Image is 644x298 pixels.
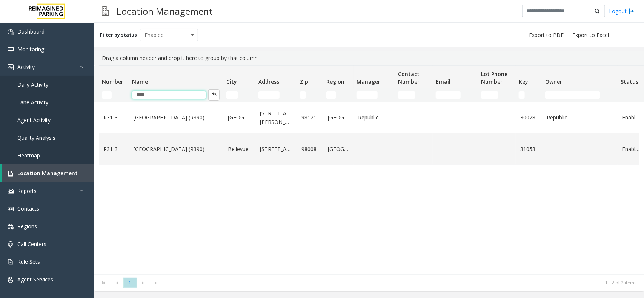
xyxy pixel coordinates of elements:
span: Rule Sets [17,258,40,265]
span: Region [326,78,344,85]
input: Key Filter [519,91,525,99]
td: Zip Filter [297,88,323,102]
button: Export to PDF [526,30,567,40]
input: Manager Filter [357,91,378,99]
span: Monitoring [17,46,44,53]
input: Number Filter [102,91,112,99]
span: Export to PDF [529,31,564,39]
img: 'icon' [8,224,14,230]
input: Address Filter [258,91,280,99]
td: Lot Phone Number Filter [478,88,516,102]
img: logout [629,7,635,15]
a: [GEOGRAPHIC_DATA] [328,145,349,153]
span: Contacts [17,205,39,212]
a: R31-3 [103,145,124,153]
td: Status Filter [618,88,644,102]
span: Export to Excel [572,31,609,39]
span: Daily Activity [17,81,48,88]
span: Page 1 [123,278,137,288]
div: Drag a column header and drop it here to group by that column [99,51,639,65]
a: [GEOGRAPHIC_DATA] (R390) [134,113,219,122]
th: Status [618,66,644,88]
img: 'icon' [8,277,14,283]
a: Enabled [622,113,639,122]
span: Quality Analysis [17,134,55,141]
td: Key Filter [516,88,542,102]
span: Location Management [17,170,78,177]
a: [STREET_ADDRESS] [260,145,292,153]
a: Location Management [2,164,94,182]
a: Enabled [622,145,639,153]
img: 'icon' [8,64,14,70]
span: Name [132,78,148,85]
button: Clear [208,89,220,101]
a: 31053 [520,145,538,153]
td: City Filter [223,88,255,102]
img: 'icon' [8,188,14,194]
span: Agent Activity [17,116,51,124]
span: Lot Phone Number [481,70,507,85]
input: Contact Number Filter [398,91,415,99]
input: Lot Phone Number Filter [481,91,498,99]
a: Republic [358,113,390,122]
td: Name Filter [129,88,223,102]
input: Zip Filter [300,91,306,99]
span: Manager [357,78,380,85]
a: R31-3 [103,113,124,122]
span: Activity [17,63,35,70]
a: Republic [547,113,613,122]
input: Owner Filter [545,91,600,99]
a: Bellevue [228,145,251,153]
input: Region Filter [326,91,336,99]
img: 'icon' [8,259,14,265]
a: 98121 [301,113,319,122]
a: 30028 [520,113,538,122]
kendo-pager-info: 1 - 2 of 2 items [168,280,636,286]
span: Address [258,78,279,85]
span: Reports [17,187,37,194]
img: 'icon' [8,241,14,248]
h3: Location Management [113,2,217,20]
input: Email Filter [436,91,461,99]
td: Owner Filter [542,88,618,102]
span: City [226,78,237,85]
a: [STREET_ADDRESS][PERSON_NAME] [260,109,292,126]
span: Agent Services [17,276,53,283]
td: Region Filter [323,88,354,102]
input: Name Filter [132,91,206,99]
span: Email [436,78,450,85]
a: [GEOGRAPHIC_DATA] [228,113,251,122]
span: Contact Number [398,70,420,85]
td: Manager Filter [354,88,395,102]
td: Contact Number Filter [395,88,433,102]
td: Number Filter [99,88,129,102]
a: [GEOGRAPHIC_DATA] (R390) [134,145,219,153]
button: Export to Excel [569,30,612,40]
td: Address Filter [255,88,297,102]
span: Lane Activity [17,99,48,106]
img: 'icon' [8,171,14,177]
div: Data table [94,65,644,274]
img: 'icon' [8,206,14,212]
input: City Filter [226,91,238,99]
img: 'icon' [8,47,14,53]
a: 98008 [301,145,319,153]
span: Number [102,78,123,85]
td: Email Filter [433,88,478,102]
a: [GEOGRAPHIC_DATA] [328,113,349,122]
img: 'icon' [8,29,14,35]
span: Owner [545,78,562,85]
span: Key [519,78,528,85]
span: Enabled [140,29,186,41]
span: Heatmap [17,152,40,159]
a: Logout [609,7,635,15]
span: Dashboard [17,28,45,35]
span: Regions [17,223,37,230]
label: Filter by status [100,32,137,38]
span: Call Centers [17,240,46,248]
span: Zip [300,78,308,85]
img: pageIcon [102,2,109,20]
